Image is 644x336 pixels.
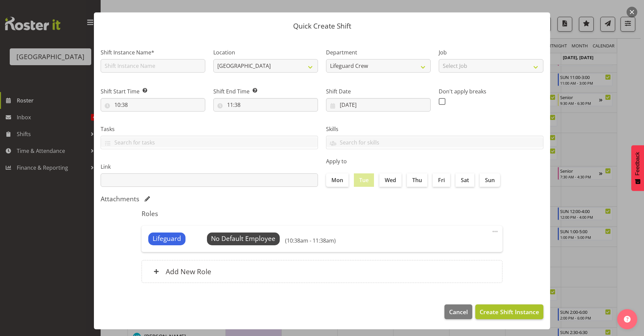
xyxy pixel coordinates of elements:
label: Location [213,48,318,56]
label: Mon [326,173,348,187]
button: Feedback - Show survey [631,145,644,191]
span: Cancel [449,307,468,316]
span: Feedback [635,152,641,175]
label: Sun [480,173,500,187]
input: Click to select... [213,98,318,112]
input: Search for skills [326,137,543,148]
input: Shift Instance Name [101,59,205,73]
label: Wed [379,173,401,187]
label: Tasks [101,125,318,133]
label: Link [101,163,318,171]
label: Shift End Time [213,87,318,95]
button: Create Shift Instance [475,304,543,319]
label: Shift Start Time [101,87,205,95]
img: help-xxl-2.png [624,316,631,323]
button: Cancel [444,304,472,319]
label: Sat [455,173,474,187]
h5: Roles [142,210,502,218]
label: Department [326,48,431,56]
input: Search for tasks [101,137,318,148]
span: Create Shift Instance [480,307,539,316]
h6: Add New Role [166,267,211,276]
label: Shift Instance Name* [101,48,205,56]
span: No Default Employee [211,234,275,243]
h6: (10:38am - 11:38am) [285,237,336,244]
label: Don't apply breaks [439,87,543,95]
p: Quick Create Shift [101,23,543,30]
label: Apply to [326,157,543,165]
label: Fri [433,173,450,187]
label: Job [439,48,543,56]
label: Skills [326,125,543,133]
input: Click to select... [326,98,431,112]
label: Shift Date [326,87,431,95]
label: Thu [407,173,427,187]
h5: Attachments [101,195,139,203]
input: Click to select... [101,98,205,112]
label: Tue [354,173,374,187]
span: Lifeguard [153,234,181,244]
